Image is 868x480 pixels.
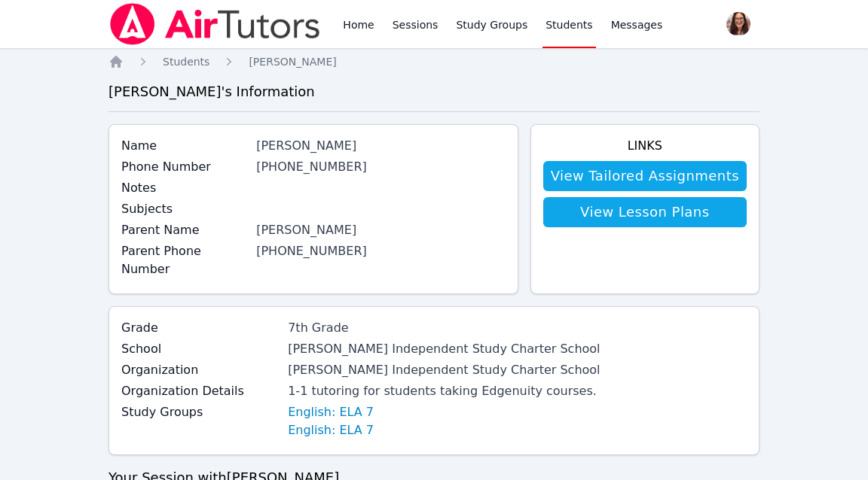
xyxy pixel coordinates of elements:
[108,81,759,102] h3: [PERSON_NAME] 's Information
[288,382,600,400] div: 1-1 tutoring for students taking Edgenuity courses.
[256,159,367,174] a: [PHONE_NUMBER]
[121,403,279,421] label: Study Groups
[121,361,279,379] label: Organization
[121,242,247,278] label: Parent Phone Number
[121,319,279,337] label: Grade
[288,340,600,358] div: [PERSON_NAME] Independent Study Charter School
[121,340,279,358] label: School
[108,3,322,45] img: Air Tutors
[256,244,367,258] a: [PHONE_NUMBER]
[256,137,505,155] div: [PERSON_NAME]
[543,197,747,227] a: View Lesson Plans
[121,200,247,218] label: Subjects
[288,361,600,379] div: [PERSON_NAME] Independent Study Charter School
[121,382,279,400] label: Organization Details
[288,403,374,421] a: English: ELA 7
[249,56,336,68] span: [PERSON_NAME]
[543,137,747,155] h4: Links
[163,56,209,68] span: Students
[611,17,663,32] span: Messages
[256,221,505,239] div: [PERSON_NAME]
[288,421,374,439] a: English: ELA 7
[121,221,247,239] label: Parent Name
[121,137,247,155] label: Name
[288,319,600,337] div: 7th Grade
[249,54,336,69] a: [PERSON_NAME]
[543,161,747,191] a: View Tailored Assignments
[163,54,209,69] a: Students
[121,179,247,197] label: Notes
[108,54,759,69] nav: Breadcrumb
[121,158,247,176] label: Phone Number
